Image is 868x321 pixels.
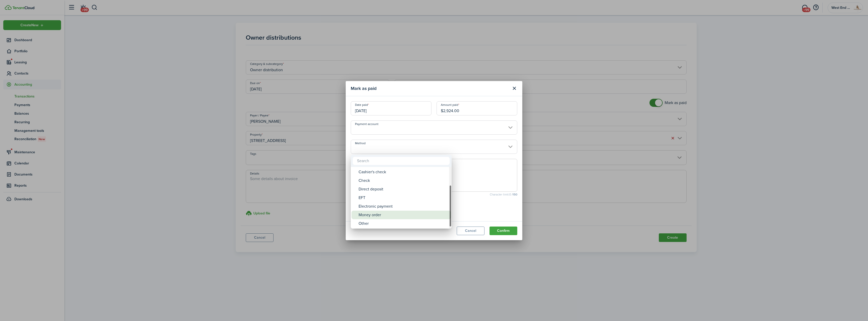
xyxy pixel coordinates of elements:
[359,202,448,211] div: Electronic payment
[359,211,448,219] div: Money order
[359,219,448,228] div: Other
[359,168,448,176] div: Cashier's check
[359,176,448,185] div: Check
[359,193,448,202] div: EFT
[353,157,450,165] input: Search
[359,185,448,193] div: Direct deposit
[351,167,452,229] mbsc-wheel: Method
